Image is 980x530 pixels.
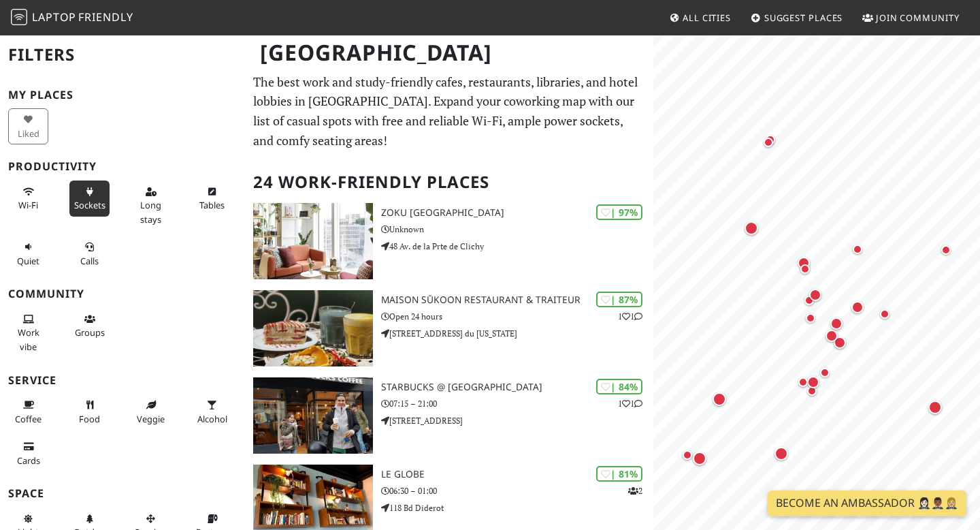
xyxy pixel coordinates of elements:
h3: Space [8,487,237,500]
button: Wi-Fi [8,181,48,217]
h3: Starbucks @ [GEOGRAPHIC_DATA] [381,381,653,393]
a: Zoku Paris | 97% Zoku [GEOGRAPHIC_DATA] Unknown 48 Av. de la Prte de Clichy [245,203,653,279]
button: Work vibe [8,308,48,358]
p: 1 1 [618,310,642,323]
p: The best work and study-friendly cafes, restaurants, libraries, and hotel lobbies in [GEOGRAPHIC_... [253,72,645,151]
div: Map marker [849,298,866,316]
div: Map marker [938,242,954,258]
a: All Cities [664,5,736,30]
div: Map marker [828,315,845,332]
p: Open 24 hours [381,310,653,323]
button: Long stays [131,181,171,230]
div: | 97% [596,204,642,220]
button: Groups [69,308,110,344]
span: Long stays [140,199,161,225]
div: Map marker [742,219,761,238]
div: Map marker [690,449,709,468]
button: Veggie [131,394,171,430]
span: People working [18,326,39,352]
div: Map marker [831,334,849,352]
div: Map marker [760,134,777,151]
span: Group tables [75,326,105,339]
p: [STREET_ADDRESS] du [US_STATE] [381,327,653,340]
h3: My Places [8,89,237,102]
div: Map marker [710,390,729,409]
h1: [GEOGRAPHIC_DATA] [249,34,651,72]
div: Map marker [806,286,824,304]
span: Work-friendly tables [199,199,225,211]
button: Alcohol [192,394,232,430]
span: Laptop [32,10,76,25]
div: Map marker [801,292,817,309]
span: Quiet [17,255,39,267]
p: [STREET_ADDRESS] [381,414,653,427]
span: Stable Wi-Fi [18,199,38,211]
div: | 87% [596,292,642,307]
p: 07:15 – 21:00 [381,397,653,410]
button: Food [69,394,110,430]
span: Friendly [78,10,133,25]
span: Alcohol [197,413,227,425]
button: Sockets [69,181,110,217]
span: Coffee [15,413,42,425]
div: Map marker [802,310,819,326]
h2: 24 Work-Friendly Places [253,161,645,203]
div: Map marker [817,364,833,381]
p: 06:30 – 01:00 [381,484,653,497]
img: Starbucks @ Avenue de la Motte-Picquet [253,377,373,454]
div: | 81% [596,466,642,482]
span: Credit cards [17,454,40,467]
div: | 84% [596,379,642,394]
h2: Filters [8,34,237,76]
h3: Productivity [8,160,237,173]
div: Map marker [926,398,945,417]
span: All Cities [683,12,731,24]
a: Starbucks @ Avenue de la Motte-Picquet | 84% 11 Starbucks @ [GEOGRAPHIC_DATA] 07:15 – 21:00 [STRE... [245,377,653,454]
p: 1 1 [618,397,642,410]
a: LaptopFriendly LaptopFriendly [11,6,133,30]
p: 48 Av. de la Prte de Clichy [381,240,653,253]
button: Tables [192,181,232,217]
a: Suggest Places [745,5,849,30]
div: Map marker [795,254,813,272]
a: Maison Sūkoon Restaurant & Traiteur | 87% 11 Maison Sūkoon Restaurant & Traiteur Open 24 hours [S... [245,290,653,367]
span: Power sockets [74,199,105,211]
button: Cards [8,435,48,471]
h3: Service [8,374,237,387]
div: Map marker [823,327,840,345]
img: Zoku Paris [253,203,373,279]
h3: Le Globe [381,469,653,480]
img: Maison Sūkoon Restaurant & Traiteur [253,290,373,367]
div: Map marker [877,306,893,322]
p: Unknown [381,223,653,236]
div: Map marker [804,373,822,391]
img: LaptopFriendly [11,9,27,25]
span: Video/audio calls [80,255,99,267]
button: Quiet [8,236,48,272]
p: 118 Bd Diderot [381,501,653,514]
a: Join Community [857,5,965,30]
span: Food [79,413,100,425]
div: Map marker [797,261,813,277]
h3: Zoku [GEOGRAPHIC_DATA] [381,207,653,219]
span: Join Community [876,12,960,24]
button: Calls [69,236,110,272]
h3: Community [8,287,237,300]
span: Suggest Places [764,12,843,24]
div: Map marker [795,374,811,390]
h3: Maison Sūkoon Restaurant & Traiteur [381,294,653,306]
div: Map marker [679,447,696,463]
div: Map marker [762,131,779,148]
div: Map marker [804,383,820,399]
button: Coffee [8,394,48,430]
span: Veggie [137,413,165,425]
p: 2 [628,484,642,497]
div: Map marker [849,241,866,258]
